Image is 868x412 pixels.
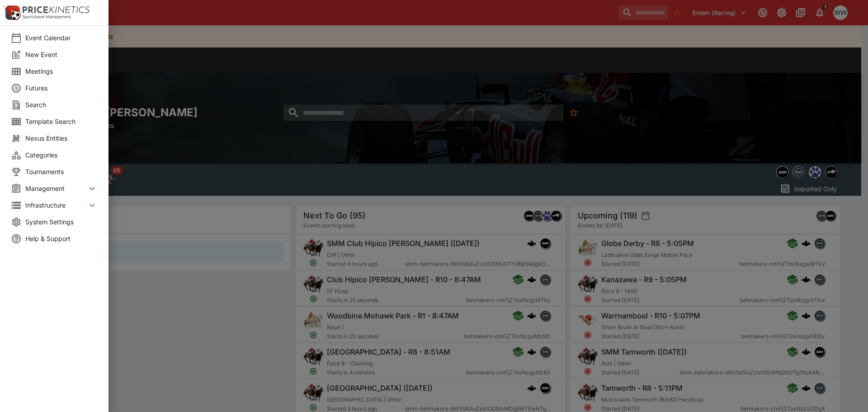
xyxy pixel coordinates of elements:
[25,234,98,243] span: Help & Support
[25,50,98,59] span: New Event
[3,4,21,22] img: PriceKinetics Logo
[25,167,98,176] span: Tournaments
[25,150,98,160] span: Categories
[25,200,87,210] span: Infrastructure
[25,83,98,93] span: Futures
[25,66,98,76] span: Meetings
[25,184,87,193] span: Management
[25,100,98,109] span: Search
[23,6,90,13] img: PriceKinetics
[23,15,71,19] img: Sportsbook Management
[25,117,98,126] span: Template Search
[25,33,98,43] span: Event Calendar
[25,133,98,143] span: Nexus Entities
[25,217,98,227] span: System Settings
